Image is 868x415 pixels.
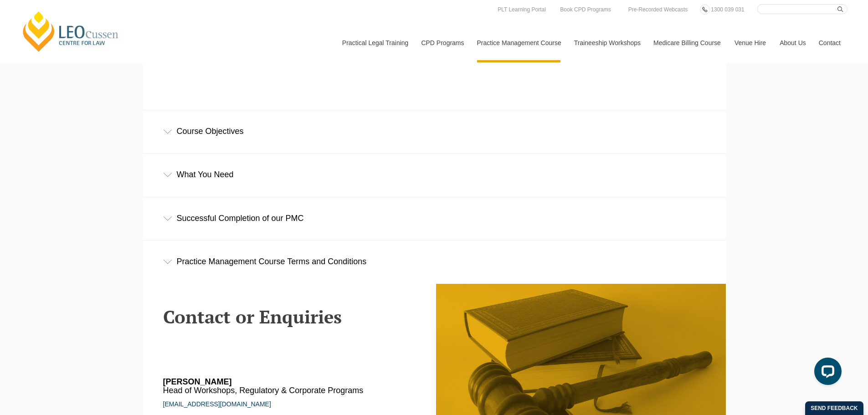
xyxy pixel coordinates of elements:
a: Medicare Billing Course [647,23,728,62]
a: Pre-Recorded Webcasts [626,5,690,15]
a: Practical Legal Training [335,23,415,62]
a: Traineeship Workshops [567,23,647,62]
a: [EMAIL_ADDRESS][DOMAIN_NAME] [163,400,271,408]
a: [PERSON_NAME] Centre for Law [21,10,121,53]
a: About Us [773,23,812,62]
div: Course Objectives [143,110,726,153]
a: 1300 039 031 [709,5,746,15]
iframe: LiveChat chat widget [807,354,845,392]
a: PLT Learning Portal [495,5,548,15]
a: CPD Programs [414,23,470,62]
a: Book CPD Programs [558,5,613,15]
h6: Head of Workshops, Regulatory & Corporate Programs [163,378,401,396]
strong: [PERSON_NAME] [163,377,232,386]
a: Practice Management Course [470,23,567,62]
div: What You Need [143,154,726,196]
div: Practice Management Course Terms and Conditions [143,241,726,283]
a: Contact [812,23,847,62]
div: Successful Completion of our PMC [143,197,726,240]
a: Venue Hire [728,23,773,62]
span: 1300 039 031 [711,6,744,13]
h2: Contact or Enquiries [163,307,427,327]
